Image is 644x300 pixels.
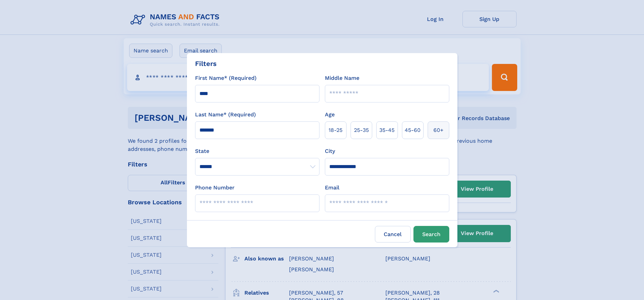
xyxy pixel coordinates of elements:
[195,111,256,119] label: Last Name* (Required)
[329,126,342,134] span: 18‑25
[433,126,444,134] span: 60+
[195,147,319,155] label: State
[325,74,359,82] label: Middle Name
[413,226,449,243] button: Search
[375,226,411,243] label: Cancel
[379,126,395,134] span: 35‑45
[325,184,339,192] label: Email
[405,126,421,134] span: 45‑60
[195,184,235,192] label: Phone Number
[325,111,335,119] label: Age
[195,74,257,82] label: First Name* (Required)
[354,126,369,134] span: 25‑35
[325,147,335,155] label: City
[195,59,217,69] div: Filters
